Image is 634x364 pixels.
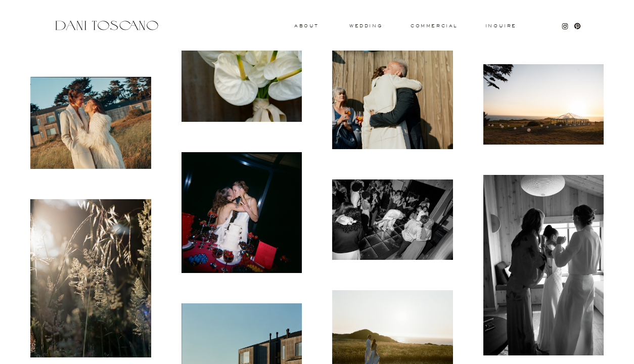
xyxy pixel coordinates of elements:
[294,24,316,27] a: About
[349,24,382,27] a: wedding
[485,24,517,29] a: Inquire
[411,24,457,28] a: commercial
